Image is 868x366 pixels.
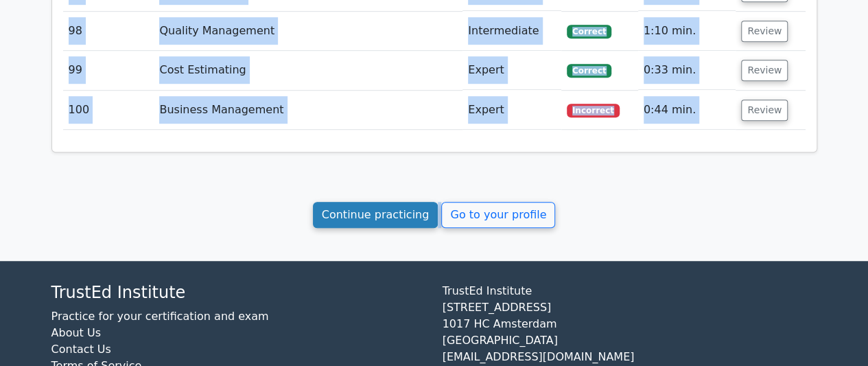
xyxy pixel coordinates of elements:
td: 99 [63,51,154,90]
a: Practice for your certification and exam [51,310,269,323]
td: 98 [63,12,154,51]
td: Expert [462,51,561,90]
h4: TrustEd Institute [51,283,426,303]
button: Review [741,60,788,81]
td: Business Management [154,91,462,130]
td: 1:10 min. [638,12,736,51]
button: Review [741,100,788,121]
span: Correct [567,25,611,38]
td: 0:33 min. [638,51,736,90]
td: Cost Estimating [154,51,462,90]
span: Correct [567,64,611,78]
a: Go to your profile [441,202,555,228]
td: 0:44 min. [638,91,736,130]
td: Quality Management [154,12,462,51]
td: 100 [63,91,154,130]
button: Review [741,21,788,42]
td: Intermediate [462,12,561,51]
a: Contact Us [51,343,111,356]
td: Expert [462,91,561,130]
a: About Us [51,326,101,339]
span: Incorrect [567,104,620,117]
a: Continue practicing [313,202,438,228]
